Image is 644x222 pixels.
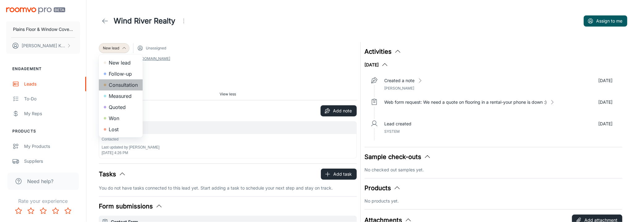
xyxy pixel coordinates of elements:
[99,113,143,124] li: Won
[99,68,143,79] li: Follow-up
[99,57,143,68] li: New lead
[99,124,143,135] li: Lost
[99,79,143,90] li: Consultation
[99,102,143,113] li: Quoted
[99,90,143,102] li: Measured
